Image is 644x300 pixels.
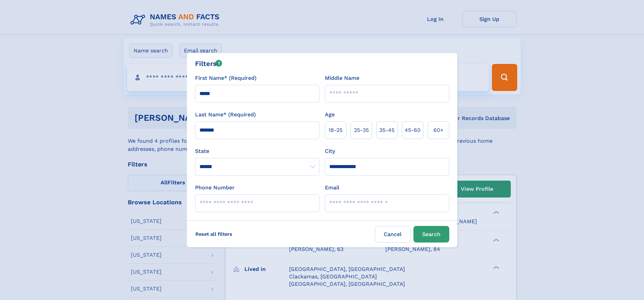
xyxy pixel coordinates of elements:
label: Middle Name [325,74,359,82]
label: Last Name* (Required) [195,111,256,119]
div: Filters [195,59,222,69]
label: Cancel [375,226,411,243]
span: 18‑25 [329,126,342,134]
span: 35‑45 [379,126,395,134]
span: 45‑60 [405,126,421,134]
span: 60+ [433,126,444,134]
label: Phone Number [195,184,235,192]
button: Search [413,226,449,243]
label: State [195,147,319,155]
label: First Name* (Required) [195,74,257,82]
label: Age [325,111,335,119]
label: Email [325,184,339,192]
label: City [325,147,335,155]
label: Reset all filters [191,226,237,242]
span: 25‑35 [354,126,369,134]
